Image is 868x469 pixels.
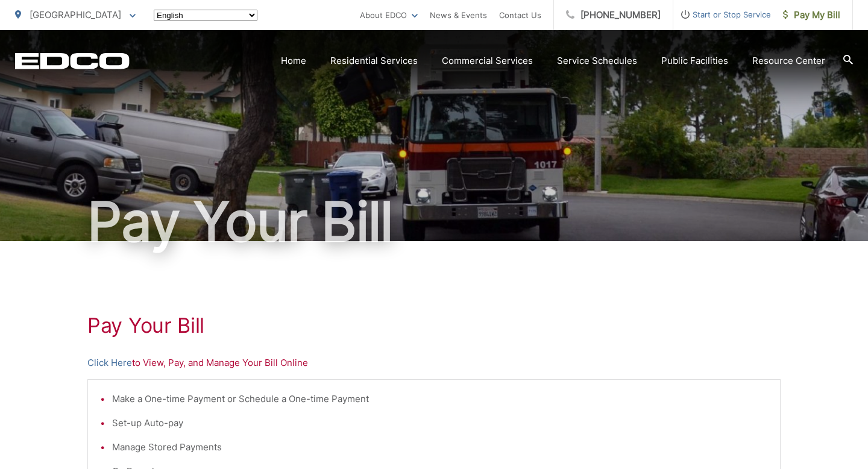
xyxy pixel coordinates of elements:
[752,54,825,68] a: Resource Center
[30,9,121,20] span: [GEOGRAPHIC_DATA]
[87,356,132,370] a: Click Here
[15,192,853,252] h1: Pay Your Bill
[330,54,418,68] a: Residential Services
[442,54,533,68] a: Commercial Services
[360,8,418,22] a: About EDCO
[430,8,487,22] a: News & Events
[154,10,257,21] select: Select a language
[661,54,728,68] a: Public Facilities
[112,392,768,406] li: Make a One-time Payment or Schedule a One-time Payment
[112,416,768,430] li: Set-up Auto-pay
[783,8,840,22] span: Pay My Bill
[87,356,781,370] p: to View, Pay, and Manage Your Bill Online
[15,52,130,69] a: EDCD logo. Return to the homepage.
[557,54,637,68] a: Service Schedules
[112,440,768,455] li: Manage Stored Payments
[281,54,306,68] a: Home
[87,313,781,338] h1: Pay Your Bill
[499,8,541,22] a: Contact Us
